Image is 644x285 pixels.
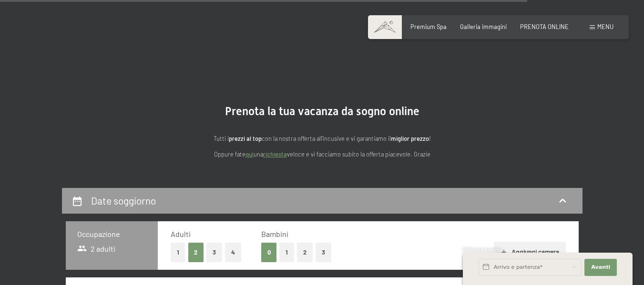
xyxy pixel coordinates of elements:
button: 1 [279,243,294,262]
strong: miglior prezzo [391,135,429,142]
button: 2 [188,243,204,262]
button: 1 [171,243,185,262]
h2: Date soggiorno [91,195,156,206]
span: Menu [597,23,613,30]
h3: Occupazione [77,229,147,239]
span: Richiesta express [463,247,502,253]
p: Tutti i con la nostra offerta all'incusive e vi garantiamo il ! [132,134,513,143]
button: Aggiungi camera [494,242,566,263]
button: 4 [225,243,241,262]
strong: prezzi al top [229,135,262,142]
a: quì [245,150,254,158]
button: 0 [261,243,277,262]
span: Bambini [261,229,288,238]
a: PRENOTA ONLINE [520,23,569,30]
a: Premium Spa [410,23,447,30]
span: Avanti [591,264,610,271]
span: Prenota la tua vacanza da sogno online [225,105,419,118]
button: Avanti [584,259,617,276]
p: Oppure fate una veloce e vi facciamo subito la offerta piacevole. Grazie [132,149,513,159]
a: Galleria immagini [460,23,507,30]
a: richiesta [263,150,287,158]
span: 2 adulti [77,244,116,254]
span: Adulti [171,229,191,238]
button: 3 [316,243,331,262]
button: 3 [206,243,222,262]
button: 2 [297,243,313,262]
